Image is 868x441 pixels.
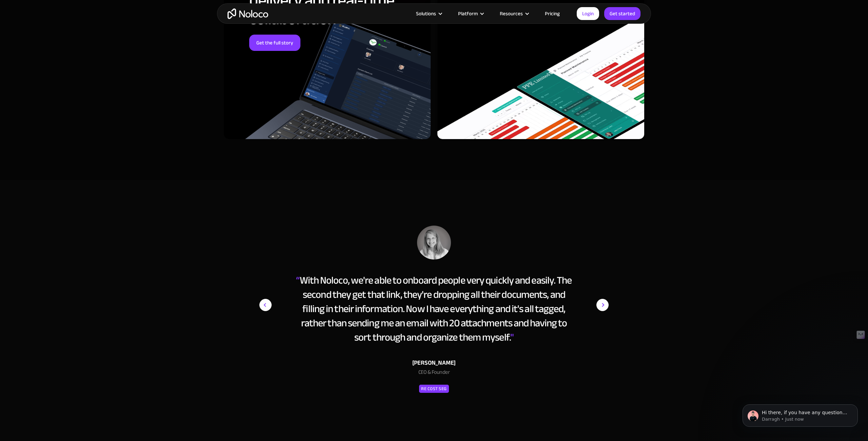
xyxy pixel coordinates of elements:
[416,9,436,18] div: Solutions
[500,9,523,18] div: Resources
[581,226,609,408] div: next slide
[295,358,573,368] div: [PERSON_NAME]
[491,9,536,18] div: Resources
[577,7,599,20] a: Login
[421,385,447,393] div: RE Cost Seg
[259,226,609,394] div: 1 of 15
[510,328,514,347] span: "
[604,7,640,20] a: Get started
[408,9,450,18] div: Solutions
[296,271,299,290] span: “
[295,273,573,344] div: With Noloco, we're able to onboard people very quickly and easily. The second they get that link,...
[228,8,268,19] a: home
[249,35,300,51] a: Get the full story
[536,9,568,18] a: Pricing
[295,368,573,380] div: CEO & Founder
[259,226,287,408] div: previous slide
[732,390,868,438] iframe: Intercom notifications message
[458,9,478,18] div: Platform
[450,9,491,18] div: Platform
[259,226,609,408] div: carousel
